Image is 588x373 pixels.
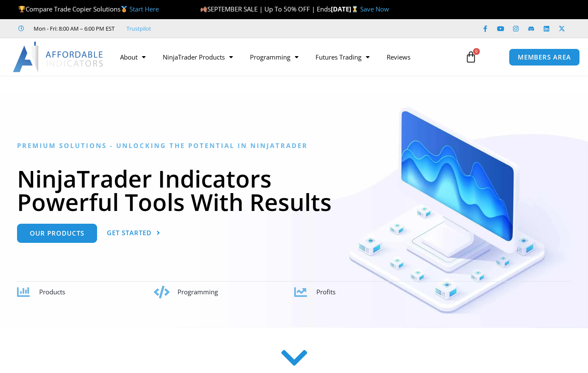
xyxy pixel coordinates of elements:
[331,5,360,13] strong: [DATE]
[13,42,104,72] img: LogoAI | Affordable Indicators – NinjaTrader
[518,54,571,60] span: MEMBERS AREA
[241,47,307,67] a: Programming
[154,47,241,67] a: NinjaTrader Products
[112,47,459,67] nav: Menu
[17,142,571,150] h6: Premium Solutions - Unlocking the Potential in NinjaTrader
[129,5,159,13] a: Start Here
[17,224,97,243] a: Our Products
[17,167,571,214] h1: NinjaTrader Indicators Powerful Tools With Results
[352,6,358,12] img: ⌛
[307,47,378,67] a: Futures Trading
[32,23,115,34] span: Mon - Fri: 8:00 AM – 6:00 PM EST
[107,224,161,243] a: Get Started
[39,288,65,296] span: Products
[360,5,389,13] a: Save Now
[126,23,151,34] a: Trustpilot
[19,6,25,12] img: 🏆
[201,6,207,12] img: 🍂
[18,5,159,13] span: Compare Trade Copier Solutions
[452,45,490,69] a: 0
[316,288,336,296] span: Profits
[200,5,331,13] span: SEPTEMBER SALE | Up To 50% OFF | Ends
[178,288,218,296] span: Programming
[378,47,419,67] a: Reviews
[473,48,480,55] span: 0
[121,6,127,12] img: 🥇
[112,47,154,67] a: About
[107,230,152,236] span: Get Started
[509,48,580,66] a: MEMBERS AREA
[30,230,84,236] span: Our Products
